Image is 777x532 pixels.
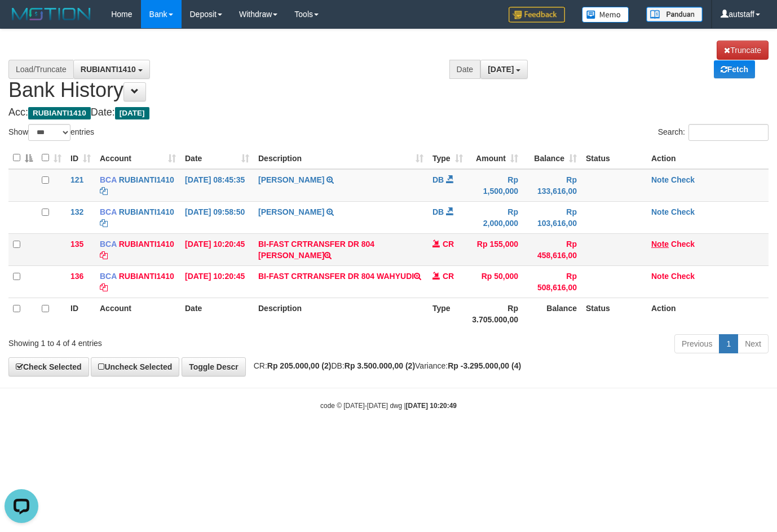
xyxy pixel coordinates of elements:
a: RUBIANTI1410 [119,272,174,281]
span: BCA [100,207,117,216]
span: DB [432,207,444,216]
span: RUBIANTI1410 [81,65,136,74]
a: RUBIANTI1410 [119,175,174,184]
label: Show entries [8,124,94,141]
th: Status [581,298,647,330]
a: [PERSON_NAME] [258,175,324,184]
td: Rp 1,500,000 [467,169,523,202]
a: Uncheck Selected [91,357,179,376]
a: Copy RUBIANTI1410 to clipboard [100,283,108,292]
th: : activate to sort column descending [8,147,37,169]
span: CR: DB: Variance: [248,361,521,370]
th: ID [66,298,95,330]
button: Open LiveChat chat widget [5,5,38,38]
div: Load/Truncate [8,60,73,79]
th: Amount: activate to sort column ascending [467,147,523,169]
span: BCA [100,272,117,281]
a: [PERSON_NAME] [258,207,324,216]
a: Toggle Descr [182,357,246,376]
td: [DATE] 08:45:35 [180,169,254,202]
span: DB [432,175,444,184]
th: Description [254,298,428,330]
a: Copy RUBIANTI1410 to clipboard [100,251,108,260]
span: BCA [100,240,117,249]
th: Rp 3.705.000,00 [467,298,523,330]
td: BI-FAST CRTRANSFER DR 804 WAHYUDI [254,265,428,298]
a: Note [651,240,669,249]
span: RUBIANTI1410 [28,107,91,119]
span: [DATE] [115,107,149,119]
h1: Bank History [8,41,769,101]
small: code © [DATE]-[DATE] dwg | [320,402,457,410]
a: Check [671,175,695,184]
th: Account [95,298,180,330]
th: Status [581,147,647,169]
img: panduan.png [646,7,703,22]
span: 135 [70,240,83,249]
th: Date: activate to sort column ascending [180,147,254,169]
th: Type: activate to sort column ascending [428,147,467,169]
strong: [DATE] 10:20:49 [406,402,457,410]
label: Search: [658,124,769,141]
img: MOTION_logo.png [8,6,94,23]
a: Note [651,272,669,281]
th: Type [428,298,467,330]
a: Check [671,207,695,216]
td: Rp 50,000 [467,265,523,298]
a: Copy RUBIANTI1410 to clipboard [100,219,108,228]
td: Rp 103,616,00 [523,201,581,233]
div: Showing 1 to 4 of 4 entries [8,333,315,349]
th: Date [180,298,254,330]
td: Rp 458,616,00 [523,233,581,265]
div: Date [449,60,481,79]
a: Next [738,334,769,353]
img: Button%20Memo.svg [582,7,629,23]
a: RUBIANTI1410 [119,240,174,249]
td: [DATE] 09:58:50 [180,201,254,233]
select: Showentries [28,124,70,141]
th: ID: activate to sort column ascending [66,147,95,169]
span: CR [443,272,454,281]
td: Rp 508,616,00 [523,265,581,298]
button: [DATE] [480,60,528,79]
a: Note [651,207,669,216]
th: Account: activate to sort column ascending [95,147,180,169]
td: BI-FAST CRTRANSFER DR 804 [PERSON_NAME] [254,233,428,265]
span: [DATE] [488,65,514,74]
span: 132 [70,207,83,216]
a: Previous [674,334,719,353]
td: Rp 133,616,00 [523,169,581,202]
th: Balance [523,298,581,330]
a: Copy RUBIANTI1410 to clipboard [100,187,108,196]
span: BCA [100,175,117,184]
a: Check [671,240,695,249]
img: Feedback.jpg [509,7,565,23]
a: Note [651,175,669,184]
a: RUBIANTI1410 [119,207,174,216]
span: 121 [70,175,83,184]
input: Search: [688,124,769,141]
th: Action [647,147,769,169]
a: 1 [719,334,738,353]
a: Check Selected [8,357,89,376]
h4: Acc: Date: [8,107,769,118]
a: Truncate [717,41,769,60]
strong: Rp 205.000,00 (2) [267,361,332,370]
button: RUBIANTI1410 [73,60,150,79]
th: Action [647,298,769,330]
th: : activate to sort column ascending [37,147,66,169]
td: Rp 155,000 [467,233,523,265]
strong: Rp 3.500.000,00 (2) [345,361,415,370]
th: Balance: activate to sort column ascending [523,147,581,169]
strong: Rp -3.295.000,00 (4) [448,361,521,370]
a: Check [671,272,695,281]
td: Rp 2,000,000 [467,201,523,233]
span: CR [443,240,454,249]
span: 136 [70,272,83,281]
td: [DATE] 10:20:45 [180,233,254,265]
th: Description: activate to sort column ascending [254,147,428,169]
td: [DATE] 10:20:45 [180,265,254,298]
a: Fetch [714,60,755,78]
